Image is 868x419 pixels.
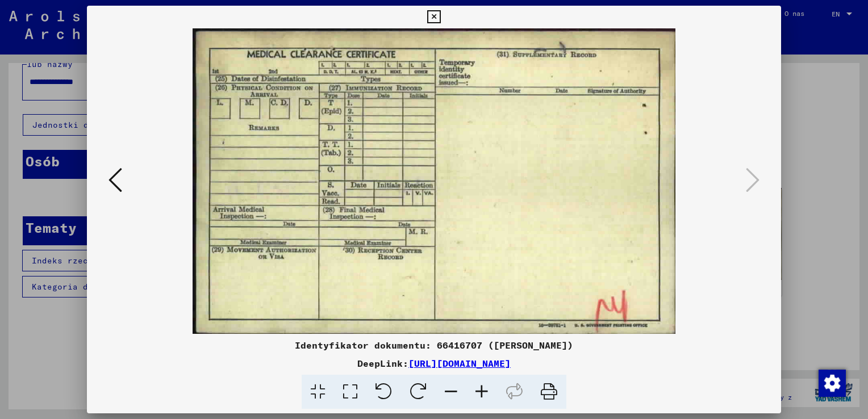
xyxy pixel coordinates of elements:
[408,358,511,369] a: [URL][DOMAIN_NAME]
[819,370,846,397] img: Zmienianie zgody
[87,338,781,352] div: Identyfikator dokumentu: 66416707 ([PERSON_NAME])
[126,28,742,334] img: 002.jpg
[87,357,781,370] div: DeepLink:
[818,369,845,396] div: Zmienianie zgody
